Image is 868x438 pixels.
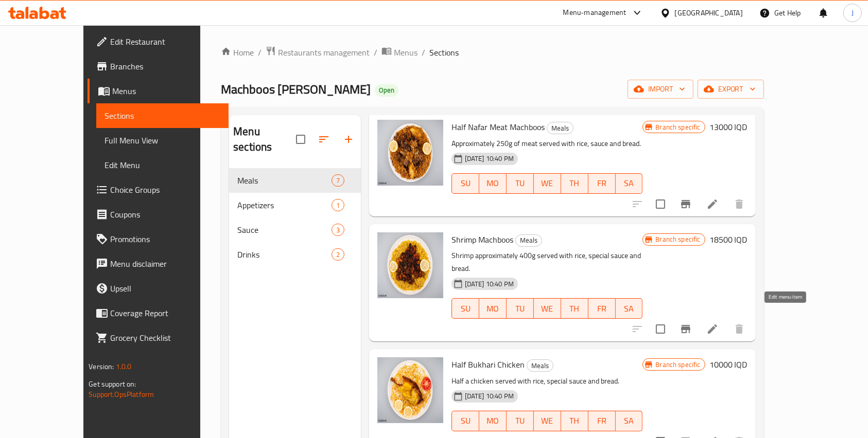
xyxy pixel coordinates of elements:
[561,173,588,194] button: TH
[727,317,752,341] button: delete
[377,357,443,423] img: Half Bukhari Chicken
[527,359,553,372] div: Meals
[110,258,220,270] span: Menu disclaimer
[456,301,475,316] span: SU
[565,176,584,191] span: TH
[110,233,220,245] span: Promotions
[538,301,557,316] span: WE
[105,134,220,147] span: Full Menu View
[651,122,704,132] span: Branch specific
[452,232,513,247] span: Shrimp Machboos
[89,360,114,373] span: Version:
[565,301,584,316] span: TH
[110,307,220,319] span: Coverage Report
[673,192,698,216] button: Branch-specific-item
[456,413,475,428] span: SU
[452,137,643,150] p: Approximately 250g of meat served with rice, sauce and bread.
[593,413,612,428] span: FR
[394,46,418,59] span: Menus
[375,84,398,97] div: Open
[511,413,530,428] span: TU
[709,232,748,247] h6: 18500 IQD
[709,357,748,372] h6: 10000 IQD
[258,46,262,59] li: /
[89,377,136,391] span: Get support on:
[332,200,344,210] span: 1
[616,173,643,194] button: SA
[616,298,643,319] button: SA
[422,46,425,59] li: /
[588,411,616,431] button: FR
[483,301,502,316] span: MO
[110,184,220,196] span: Choice Groups
[452,411,479,431] button: SU
[105,109,220,122] span: Sections
[110,282,220,295] span: Upsell
[456,176,475,191] span: SU
[698,80,764,99] button: export
[237,199,331,211] span: Appetizers
[511,301,530,316] span: TU
[332,176,344,186] span: 7
[89,388,154,401] a: Support.OpsPlatform
[628,80,693,99] button: import
[332,248,344,261] div: items
[278,46,370,59] span: Restaurants management
[88,276,229,301] a: Upsell
[452,357,525,372] span: Half Bukhari Chicken
[547,122,573,134] span: Meals
[88,251,229,276] a: Menu disclaimer
[96,103,229,128] a: Sections
[461,279,518,289] span: [DATE] 10:40 PM
[311,127,336,152] span: Sort sections
[290,129,311,150] span: Select all sections
[96,153,229,177] a: Edit Menu
[479,173,507,194] button: MO
[377,232,443,298] img: Shrimp Machboos
[112,85,220,97] span: Menus
[563,7,627,19] div: Menu-management
[96,128,229,153] a: Full Menu View
[507,173,534,194] button: TU
[650,193,671,215] span: Select to update
[336,127,361,152] button: Add section
[229,242,361,267] div: Drinks2
[88,54,229,79] a: Branches
[88,29,229,54] a: Edit Restaurant
[547,122,574,134] div: Meals
[706,83,756,96] span: export
[636,83,685,96] span: import
[651,360,704,370] span: Branch specific
[507,411,534,431] button: TU
[237,248,331,261] div: Drinks
[88,202,229,227] a: Coupons
[534,173,561,194] button: WE
[620,176,639,191] span: SA
[88,227,229,251] a: Promotions
[588,298,616,319] button: FR
[620,413,639,428] span: SA
[229,164,361,271] nav: Menu sections
[588,173,616,194] button: FR
[727,192,752,216] button: delete
[534,298,561,319] button: WE
[110,208,220,221] span: Coupons
[233,124,296,155] h2: Menu sections
[374,46,377,59] li: /
[452,298,479,319] button: SU
[88,177,229,202] a: Choice Groups
[375,86,398,95] span: Open
[534,411,561,431] button: WE
[229,193,361,217] div: Appetizers1
[110,35,220,48] span: Edit Restaurant
[221,78,371,101] span: Machboos [PERSON_NAME]
[561,298,588,319] button: TH
[561,411,588,431] button: TH
[673,317,698,341] button: Branch-specific-item
[105,159,220,171] span: Edit Menu
[452,375,643,388] p: Half a chicken served with rice, special sauce and bread.
[229,217,361,242] div: Sauce3
[565,413,584,428] span: TH
[461,154,518,163] span: [DATE] 10:40 PM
